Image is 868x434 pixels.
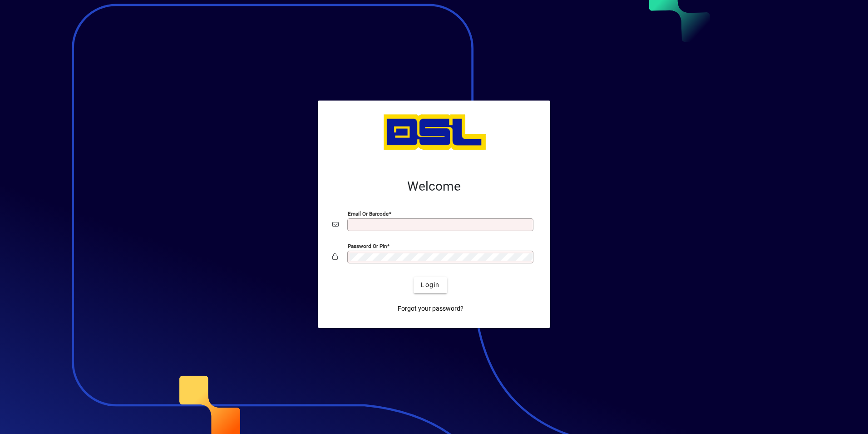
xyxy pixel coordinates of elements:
[332,179,536,194] h2: Welcome
[348,210,389,217] mat-label: Email or Barcode
[394,301,467,317] a: Forgot your password?
[398,304,464,313] span: Forgot your password?
[414,277,447,293] button: Login
[348,242,387,249] mat-label: Password or Pin
[421,280,439,290] span: Login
